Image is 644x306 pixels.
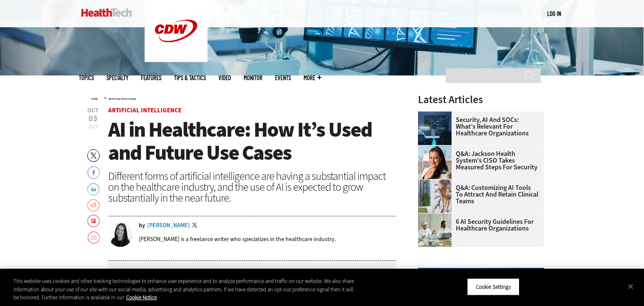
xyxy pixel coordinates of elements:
img: Home [81,8,132,17]
span: 03 [87,114,99,123]
a: doctor on laptop [418,179,456,186]
div: User menu [547,9,561,18]
span: More [304,75,321,81]
img: Erin Laviola [108,223,132,247]
a: Doctors meeting in the office [418,213,456,220]
a: More information about your privacy [126,294,157,301]
button: Close [621,277,640,296]
a: security team in high-tech computer room [418,112,456,118]
div: » [91,94,396,101]
div: This website uses cookies and other tracking technologies to enhance user experience and to analy... [13,277,354,302]
a: [PERSON_NAME] [147,223,190,228]
a: Events [275,75,291,81]
a: Security, AI and SOCs: What’s Relevant for Healthcare Organizations [418,117,539,137]
a: Connie Barrera [418,145,456,152]
span: Oct [87,107,99,114]
a: Twitter [192,223,200,229]
button: Cookie Settings [467,278,519,296]
span: Topics [79,75,94,81]
a: Artificial Intelligence [108,106,182,114]
p: [PERSON_NAME] is a freelance writer who specializes in the healthcare industry. [139,235,336,243]
a: Q&A: Jackson Health System’s CISO Takes Measured Steps for Security [418,150,539,171]
div: media player [108,261,396,286]
div: Different forms of artificial intelligence are having a substantial impact on the healthcare indu... [108,171,396,203]
img: Doctors meeting in the office [418,213,452,247]
h3: Latest Articles [418,94,544,105]
span: AI in Healthcare: How It’s Used and Future Use Cases [108,116,372,166]
a: Features [141,75,161,81]
img: doctor on laptop [418,179,452,213]
a: MonITor [244,75,262,81]
a: Log in [547,10,561,17]
a: Tips & Tactics [174,75,206,81]
a: Q&A: Customizing AI Tools To Attract and Retain Clinical Teams [418,184,539,205]
a: Home [91,97,98,101]
a: CDW [145,55,208,64]
a: Video [218,75,231,81]
span: Specialty [106,75,128,81]
img: security team in high-tech computer room [418,112,452,145]
a: 6 AI Security Guidelines for Healthcare Organizations [418,218,539,232]
span: 2024 [88,123,98,130]
a: Artificial Intelligence [109,97,136,101]
span: by [139,223,145,228]
img: Connie Barrera [418,145,452,179]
